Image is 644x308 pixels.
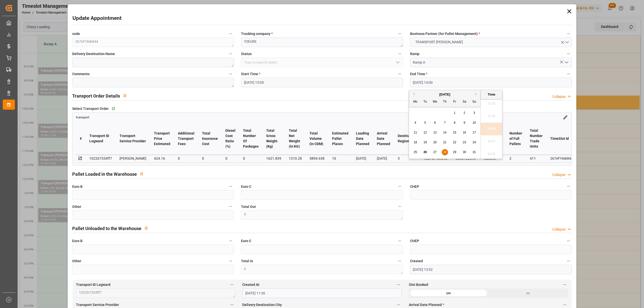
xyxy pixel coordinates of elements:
div: Choose Friday, August 8th, 2025 [452,120,458,126]
button: End Time * [565,71,572,77]
th: Estimated Pallet Places [328,122,352,155]
span: Transport Service Provider [76,302,119,307]
span: 30 [463,150,466,154]
div: 102267334ff7 [89,155,112,161]
button: open menu [562,59,570,66]
button: Ramp [565,51,572,57]
button: Euro B [227,238,234,244]
th: Destination Region [394,122,420,155]
span: CHEP [410,238,419,244]
span: 12 [423,131,427,134]
button: Euro B [227,183,234,190]
span: Select Transport Order [72,106,109,111]
span: Total Out [241,204,256,209]
th: Number of Full Pallets [506,122,526,155]
button: Status [396,51,403,57]
div: Choose Friday, August 29th, 2025 [452,149,458,155]
button: View description [137,169,146,179]
button: Euro C [396,238,403,244]
span: 7 [444,121,446,124]
div: Choose Tuesday, August 26th, 2025 [422,149,428,155]
th: TimeSlot Id [546,122,577,155]
div: Choose Saturday, August 2nd, 2025 [461,110,468,116]
button: Transport ID Logward [229,281,235,288]
th: Total Volume (in CDM) [306,122,328,155]
th: Transport Service Provider [116,122,150,155]
div: 10 [332,155,348,161]
span: 18 [414,141,417,144]
span: Slot Booked [409,282,428,287]
button: open menu [410,37,572,47]
div: 0 [202,155,218,161]
button: Business Partner (for Pallet Management) * [565,30,572,37]
textarea: 0 [241,210,403,220]
th: Total Gross Weight (Kg) [262,122,285,155]
span: 3 [473,111,475,115]
button: View description [120,91,130,100]
span: Other [72,258,81,264]
div: month 2025-08 [411,108,479,157]
span: Euro B [72,238,83,244]
button: Other [227,258,234,264]
span: 21 [443,141,446,144]
div: Fr [452,99,458,105]
span: 9 [464,121,465,124]
span: 17 [472,131,476,134]
div: Choose Wednesday, August 13th, 2025 [432,129,438,136]
button: Total Out [396,203,403,210]
div: Collapse [552,94,566,99]
div: Choose Sunday, August 31st, 2025 [471,149,477,155]
textarea: 0 [241,265,403,274]
div: 1310.28 [289,155,302,161]
span: Created At [242,282,259,287]
span: 26 [423,150,427,154]
input: DD-MM-YYYY HH:MM [410,265,572,274]
div: Collapse [552,227,566,232]
span: 10 [472,121,476,124]
span: 8 [454,121,456,124]
span: 27 [433,150,436,154]
span: Start Time [241,71,260,77]
div: 411 [530,155,543,161]
span: 2 [464,111,465,115]
div: Time [482,92,501,97]
button: Arrival Date Planned * [561,301,568,308]
div: Choose Sunday, August 17th, 2025 [471,129,477,136]
div: [DATE] [356,155,369,161]
span: 24 [472,141,476,144]
div: Tu [422,99,428,105]
span: 19 [423,141,427,144]
th: Total Number Of Packages [239,122,262,155]
div: 424.16 [154,155,170,161]
th: Transport ID Logward [86,122,116,155]
th: Total Insurance Cost [198,122,222,155]
h2: Pallet Loaded in the Warehouse [72,171,137,178]
button: Trucking company * [396,30,403,37]
span: code [72,31,80,36]
div: no [488,288,568,298]
span: Euro C [241,238,251,244]
button: CHEP [565,238,572,244]
th: Additional Transport Fees [174,122,198,155]
button: Created At [395,281,402,288]
span: Arrival Date Planned [409,302,444,307]
th: # [76,122,86,155]
div: [DATE] [377,155,390,161]
span: Status [241,51,252,57]
input: DD-MM-YYYY HH:MM [242,288,401,298]
span: Delivery Destination City [242,302,282,307]
span: 16 [463,131,466,134]
div: Choose Friday, August 1st, 2025 [452,110,458,116]
span: 28 [443,150,446,154]
div: Choose Wednesday, August 27th, 2025 [432,149,438,155]
th: Transport Price Estimated [150,122,174,155]
div: Mo [412,99,419,105]
div: Choose Thursday, August 7th, 2025 [442,120,448,126]
span: 6 [434,121,436,124]
div: Choose Monday, August 4th, 2025 [412,120,419,126]
textarea: 267ef19eb844 [72,37,234,47]
button: Transport Service Provider [229,301,235,308]
button: Created [565,258,572,264]
span: 15 [453,131,456,134]
button: Delivery Destination City [395,301,402,308]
